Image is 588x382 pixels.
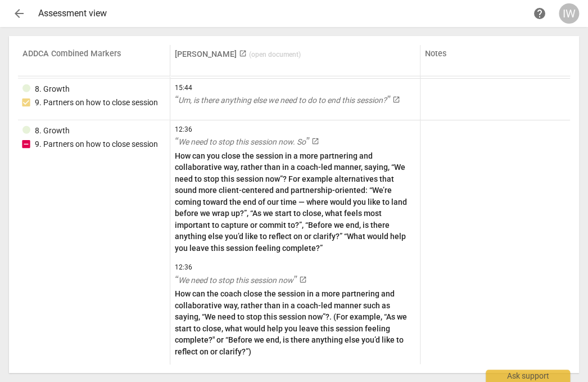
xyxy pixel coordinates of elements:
[35,138,158,150] div: 9. Partners on how to close session
[533,7,546,20] span: help
[392,96,400,104] span: launch
[530,3,550,24] a: Help
[175,137,309,146] span: We need to stop this session now. So
[249,51,301,59] span: ( open document )
[38,8,530,19] div: Assessment view
[175,96,390,105] span: Um, is there anything else we need to do to end this session?
[299,276,307,284] span: launch
[559,3,579,24] button: IW
[175,95,415,106] a: Um, is there anything else we need to do to end this session?
[175,275,415,286] a: We need to stop this session now
[175,288,415,357] p: How can the coach close the session in a more partnering and collaborative way, rather than in a ...
[175,263,415,272] span: 12:36
[35,125,70,137] div: 8. Growth
[175,276,297,285] span: We need to stop this session now
[311,137,319,145] span: launch
[420,45,570,77] th: Notes
[18,45,170,77] th: ADDCA Combined Markers
[175,50,301,59] a: [PERSON_NAME] (open document)
[175,136,415,148] a: We need to stop this session now. So
[175,125,415,134] span: 12:36
[175,83,415,93] span: 15:44
[35,83,70,95] div: 8. Growth
[35,97,158,109] div: 9. Partners on how to close session
[175,150,415,254] p: How can you close the session in a more partnering and collaborative way, rather than in a coach-...
[239,50,247,57] span: launch
[12,7,26,20] span: arrow_back
[486,370,570,382] div: Ask support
